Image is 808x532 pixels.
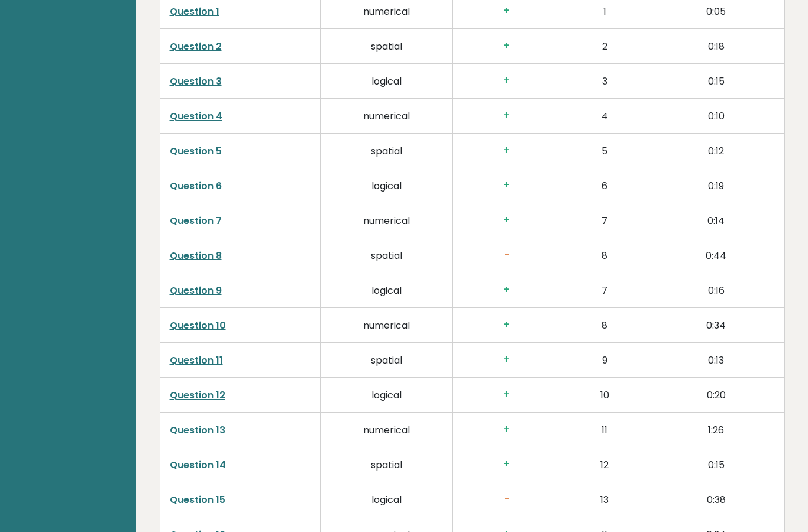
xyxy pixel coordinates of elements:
td: 13 [561,482,648,517]
h3: + [462,74,552,87]
td: numerical [321,98,452,133]
a: Question 6 [170,179,222,193]
td: 3 [561,63,648,98]
td: 5 [561,133,648,168]
a: Question 14 [170,458,226,472]
h3: + [462,353,552,366]
a: Question 11 [170,353,223,367]
td: 0:15 [648,447,784,482]
h3: + [462,40,552,52]
h3: + [462,388,552,401]
a: Question 5 [170,144,222,158]
h3: + [462,284,552,296]
td: logical [321,273,452,307]
a: Question 12 [170,388,225,402]
td: 0:38 [648,482,784,517]
td: 11 [561,412,648,447]
a: Question 7 [170,214,222,228]
td: numerical [321,412,452,447]
a: Question 10 [170,319,226,332]
td: 0:19 [648,168,784,203]
td: 12 [561,447,648,482]
td: 7 [561,203,648,238]
td: 0:10 [648,98,784,133]
td: 4 [561,98,648,133]
h3: + [462,179,552,192]
h3: + [462,109,552,122]
h3: - [462,249,552,261]
a: Question 9 [170,284,222,297]
h3: + [462,214,552,226]
td: 0:13 [648,342,784,377]
td: 9 [561,342,648,377]
td: spatial [321,342,452,377]
td: 0:20 [648,377,784,412]
a: Question 8 [170,249,222,262]
td: logical [321,482,452,517]
h3: + [462,319,552,331]
td: 6 [561,168,648,203]
h3: + [462,423,552,436]
td: 0:12 [648,133,784,168]
td: logical [321,63,452,98]
td: 10 [561,377,648,412]
h3: + [462,144,552,157]
a: Question 2 [170,40,222,53]
td: 0:14 [648,203,784,238]
td: numerical [321,307,452,342]
td: 8 [561,307,648,342]
td: 0:16 [648,273,784,307]
td: 2 [561,28,648,63]
h3: + [462,458,552,471]
td: numerical [321,203,452,238]
td: spatial [321,238,452,273]
td: logical [321,168,452,203]
td: spatial [321,28,452,63]
td: 0:15 [648,63,784,98]
td: spatial [321,133,452,168]
td: 7 [561,273,648,307]
h3: - [462,493,552,505]
td: 8 [561,238,648,273]
td: 0:34 [648,307,784,342]
a: Question 1 [170,5,219,18]
td: 1:26 [648,412,784,447]
a: Question 15 [170,493,225,507]
td: 0:44 [648,238,784,273]
td: logical [321,377,452,412]
h3: + [462,5,552,17]
td: spatial [321,447,452,482]
a: Question 13 [170,423,225,437]
td: 0:18 [648,28,784,63]
a: Question 4 [170,109,222,123]
a: Question 3 [170,74,222,88]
